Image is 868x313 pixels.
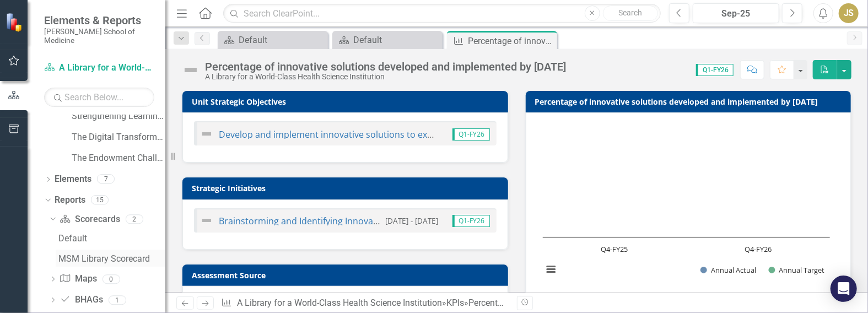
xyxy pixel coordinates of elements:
span: Q1-FY26 [696,64,734,76]
span: Search [618,8,642,17]
span: Elements & Reports [44,14,154,27]
div: Percentage of innovative solutions developed and implemented by [DATE] [205,61,566,73]
img: ClearPoint Strategy [6,13,25,32]
a: Strengthening Learning and Institutional Growth [72,110,165,123]
div: Default [239,33,325,47]
a: Elements [55,173,91,186]
text: Q4-FY25 [601,244,628,254]
span: Q1-FY26 [452,215,490,227]
a: Develop and implement innovative solutions to expand access to digital resources [219,128,561,141]
button: Search [603,6,658,21]
a: The Endowment Challenge [72,152,165,165]
a: The Digital Transformation Force & IT Governance [72,131,165,144]
input: Search ClearPoint... [223,4,660,23]
a: A Library for a World-Class Health Science Institution [237,298,442,308]
button: Show Annual Target [769,265,826,275]
svg: Interactive chart [537,121,835,287]
div: 0 [103,274,120,284]
div: MSM Library Scorecard [58,254,165,264]
a: Maps [60,273,96,285]
a: Scorecards [60,213,120,226]
div: » » [221,297,508,310]
small: [PERSON_NAME] School of Medicine [44,27,154,45]
h3: Assessment Source [192,271,503,279]
a: KPIs [446,298,464,308]
h3: Strategic Initiatives [192,184,503,192]
h3: Unit Strategic Objectives [192,98,503,106]
button: Sep-25 [693,3,780,23]
a: MSM Library Scorecard [56,250,165,267]
div: Default [353,33,440,47]
img: Not Defined [200,214,213,227]
a: A Library for a World-Class Health Science Institution [44,62,154,74]
a: Default [335,33,440,47]
a: Brainstorming and Identifying Innovation Needs [219,215,418,227]
div: Percentage of innovative solutions developed and implemented by [DATE] [468,34,554,48]
div: Sep-25 [697,7,776,20]
a: Reports [55,194,85,207]
div: 2 [126,214,143,224]
button: View chart menu, Chart [543,261,558,277]
span: Q1-FY26 [452,128,490,141]
h3: Percentage of innovative solutions developed and implemented by [DATE] [535,98,846,106]
div: Chart. Highcharts interactive chart. [537,121,840,287]
a: BHAGs [60,294,103,306]
div: A Library for a World-Class Health Science Institution [205,73,566,81]
button: JS [839,3,859,23]
div: 1 [109,295,126,305]
div: Percentage of innovative solutions developed and implemented by [DATE] [468,298,754,308]
div: 7 [97,175,115,184]
div: Open Intercom Messenger [831,276,857,302]
div: Default [58,234,165,244]
div: 15 [91,195,109,204]
text: Q4-FY26 [745,244,772,254]
button: Show Annual Actual [700,265,756,275]
small: [DATE] - [DATE] [386,215,439,226]
input: Search Below... [44,88,154,107]
a: Default [220,33,325,47]
img: Not Defined [182,61,200,79]
a: Default [56,229,165,247]
img: Not Defined [200,127,213,141]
